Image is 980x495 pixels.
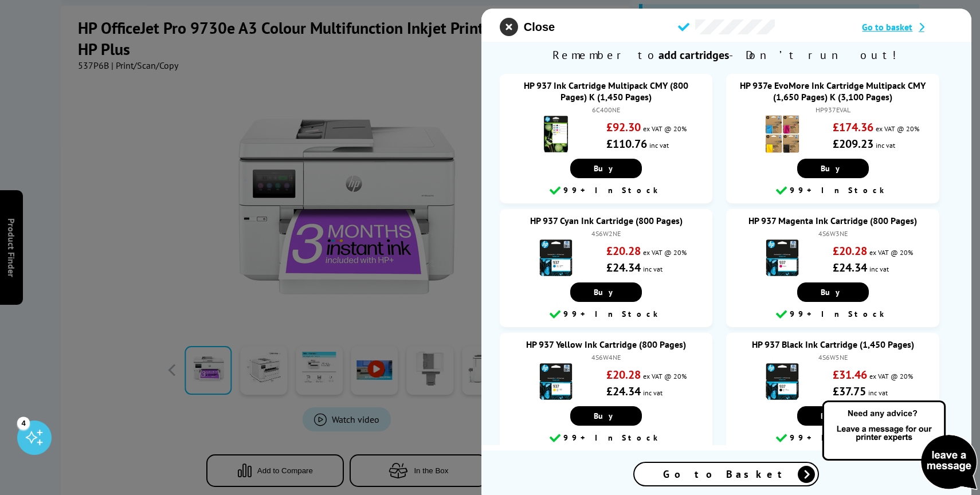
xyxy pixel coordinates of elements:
[833,120,873,135] strong: £174.36
[820,399,980,493] img: Open Live Chat window
[732,431,934,445] div: 99+ In Stock
[868,388,888,397] span: inc vat
[738,229,928,238] div: 4S6W3NE
[594,411,618,421] span: Buy
[833,243,867,258] strong: £20.28
[536,114,576,154] img: HP 937 Ink Cartridge Multipack CMY (800 Pages) K (1,450 Pages)
[649,141,669,150] span: inc vat
[17,417,30,429] div: 4
[606,260,641,275] strong: £24.34
[740,80,926,103] a: HP 937e EvoMore Ink Cartridge Multipack CMY (1,650 Pages) K (3,100 Pages)
[833,136,873,151] strong: £209.23
[524,80,688,103] a: HP 937 Ink Cartridge Multipack CMY (800 Pages) K (1,450 Pages)
[869,248,913,257] span: ex VAT @ 20%
[606,384,641,399] strong: £24.34
[732,308,934,321] div: 99+ In Stock
[481,42,971,68] span: Remember to - Don’t run out!
[738,105,928,114] div: HP937EVAL
[762,362,802,402] img: HP 937 Black Ink Cartridge (1,450 Pages)
[643,124,687,133] span: ex VAT @ 20%
[643,248,687,257] span: ex VAT @ 20%
[752,339,914,350] a: HP 937 Black Ink Cartridge (1,450 Pages)
[821,287,845,297] span: Buy
[500,18,555,36] button: close modal
[643,265,663,273] span: inc vat
[530,215,683,226] a: HP 937 Cyan Ink Cartridge (800 Pages)
[664,467,790,481] span: Go to Basket
[606,136,647,151] strong: £110.76
[505,184,707,198] div: 99+ In Stock
[643,372,687,380] span: ex VAT @ 20%
[505,308,707,321] div: 99+ In Stock
[863,21,953,33] a: Go to basket
[821,163,845,174] span: Buy
[876,141,895,150] span: inc vat
[833,384,866,399] strong: £37.75
[876,124,919,133] span: ex VAT @ 20%
[511,353,701,362] div: 4S6W4NE
[833,260,867,275] strong: £24.34
[594,163,618,174] span: Buy
[738,353,928,362] div: 4S6W5NE
[659,48,730,62] b: add cartridges
[606,243,641,258] strong: £20.28
[748,215,917,226] a: HP 937 Magenta Ink Cartridge (800 Pages)
[594,287,618,297] span: Buy
[536,362,576,402] img: HP 937 Yellow Ink Cartridge (800 Pages)
[606,367,641,382] strong: £20.28
[511,229,701,238] div: 4S6W2NE
[536,238,576,278] img: HP 937 Cyan Ink Cartridge (800 Pages)
[524,21,555,34] span: Close
[505,431,707,445] div: 99+ In Stock
[606,120,641,135] strong: £92.30
[511,105,701,114] div: 6C400NE
[869,265,889,273] span: inc vat
[634,462,820,486] a: Go to Basket
[869,372,913,380] span: ex VAT @ 20%
[833,367,867,382] strong: £31.46
[863,21,913,33] span: Go to basket
[762,238,802,278] img: HP 937 Magenta Ink Cartridge (800 Pages)
[732,184,934,198] div: 99+ In Stock
[643,388,663,397] span: inc vat
[526,339,686,350] a: HP 937 Yellow Ink Cartridge (800 Pages)
[762,114,802,154] img: HP 937e EvoMore Ink Cartridge Multipack CMY (1,650 Pages) K (3,100 Pages)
